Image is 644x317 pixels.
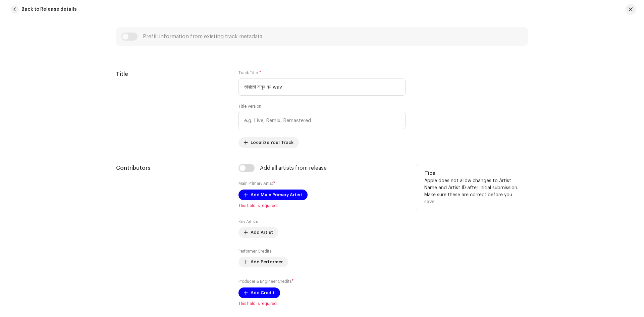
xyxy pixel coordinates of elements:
small: Main Primary Artist [238,181,273,186]
small: Producer & Engineer Credits [238,279,291,283]
button: Add Artist [238,227,278,238]
button: Add Main Primary Artist [238,190,308,200]
p: Apple does not allow changes to Artist Name and Artist ID after initial submission. Make sure the... [424,177,520,206]
span: Add Main Primary Artist [251,188,302,202]
h5: Contributors [116,164,228,172]
span: Add Credit [251,286,275,300]
span: This field is required. [238,203,406,208]
span: Add Artist [251,226,273,239]
span: Add Performer [251,255,283,269]
button: Add Performer [238,257,288,267]
button: Localize Your Track [238,137,299,148]
label: Key Artists [238,219,258,224]
div: Add all artists from release [260,165,327,171]
input: e.g. Live, Remix, Remastered [238,112,406,129]
input: Enter the name of the track [238,78,406,96]
label: Track Title [238,70,261,75]
span: This field is required. [238,301,406,306]
label: Performer Credits [238,249,271,254]
h5: Tips [424,169,520,177]
button: Add Credit [238,287,280,298]
span: Localize Your Track [251,136,293,149]
label: Title Version [238,104,261,109]
h5: Title [116,70,228,78]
